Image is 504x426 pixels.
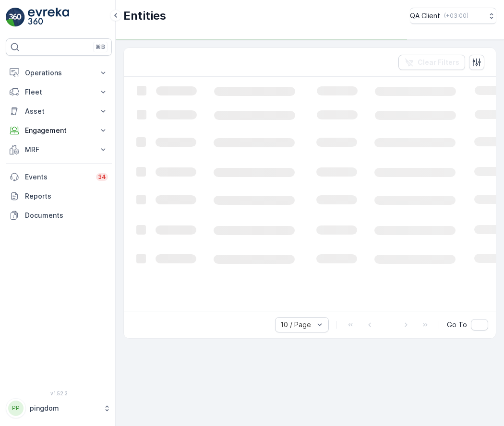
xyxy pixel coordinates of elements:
[398,55,465,70] button: Clear Filters
[8,401,24,416] div: PP
[98,173,106,181] p: 34
[418,58,459,67] p: Clear Filters
[6,63,112,83] button: Operations
[6,8,25,27] img: logo
[28,8,69,27] img: logo_light-DOdMpM7g.png
[6,398,112,418] button: PPpingdom
[25,172,90,182] p: Events
[25,145,93,154] p: MRF
[25,87,93,97] p: Fleet
[6,187,112,206] a: Reports
[96,43,105,51] p: ⌘B
[6,102,112,121] button: Asset
[6,140,112,159] button: MRF
[6,167,112,187] a: Events34
[6,83,112,102] button: Fleet
[6,390,112,396] span: v 1.52.3
[25,126,93,135] p: Engagement
[410,8,496,24] button: QA Client(+03:00)
[25,211,108,220] p: Documents
[25,68,93,78] p: Operations
[25,106,93,116] p: Asset
[25,191,108,201] p: Reports
[6,206,112,225] a: Documents
[123,8,166,24] p: Entities
[6,121,112,140] button: Engagement
[410,11,440,21] p: QA Client
[30,403,98,413] p: pingdom
[444,12,468,20] p: ( +03:00 )
[447,320,467,330] span: Go To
